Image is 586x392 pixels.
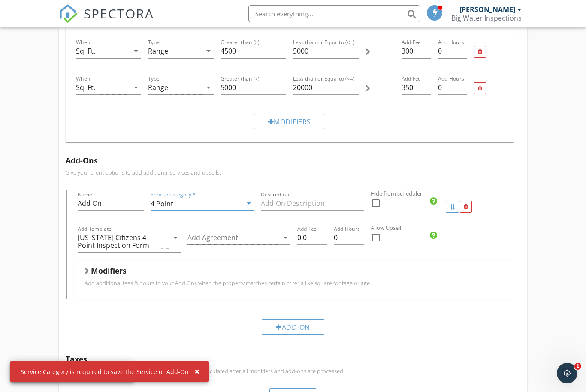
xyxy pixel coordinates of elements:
input: Add Fee [297,231,327,245]
i: arrow_drop_down [203,46,214,56]
a: SPECTORA [59,12,154,30]
div: Service Category is required to save the Service or Add-On [10,361,209,382]
input: Greater than (>) [221,81,286,95]
img: The Best Home Inspection Software - Spectora [59,4,78,23]
div: Big Water Inspections [451,14,522,22]
div: Add-On [262,319,324,335]
input: Greater than (>) [221,44,286,58]
div: 4 Point [151,200,173,208]
input: Add Hours [334,231,363,245]
input: Search everything... [248,5,420,22]
input: Add Fee [402,44,431,58]
p: Add a percentage to the total for this service. Taxes are calculated after all modifiers and add-... [66,368,521,374]
input: Less than or Equal to (<=) [293,44,359,58]
i: arrow_drop_down [131,82,141,93]
span: 1 [574,363,581,370]
input: Name [78,196,144,211]
div: Range [148,47,168,55]
label: Hide from scheduler [371,190,570,198]
div: Sq. Ft. [76,84,95,91]
input: Description [261,196,364,211]
input: Add Fee [402,81,431,95]
input: Add Hours [438,44,467,58]
h5: Add-Ons [66,156,521,165]
p: Add additional fees & hours to your Add Ons when the property matches certain criteria like squar... [85,280,504,286]
div: [PERSON_NAME] [459,5,515,14]
div: Range [148,84,168,91]
i: arrow_drop_down [280,232,290,243]
i: arrow_drop_down [170,232,181,243]
h5: Taxes [66,355,521,363]
span: SPECTORA [84,4,154,22]
div: Sq. Ft. [76,47,95,55]
label: Allow Upsell [371,224,570,232]
p: Give your client options to add additional services and upsells. [66,169,521,176]
i: arrow_drop_down [203,82,214,93]
div: [US_STATE] Citizens 4-Point Inspection Form [78,234,160,249]
div: Modifiers [254,114,325,129]
input: Add Hours [438,81,467,95]
i: arrow_drop_down [131,46,141,56]
input: Less than or Equal to (<=) [293,81,359,95]
i: arrow_drop_down [244,198,254,208]
iframe: Intercom live chat [557,363,577,383]
h5: Modifiers [91,266,127,275]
